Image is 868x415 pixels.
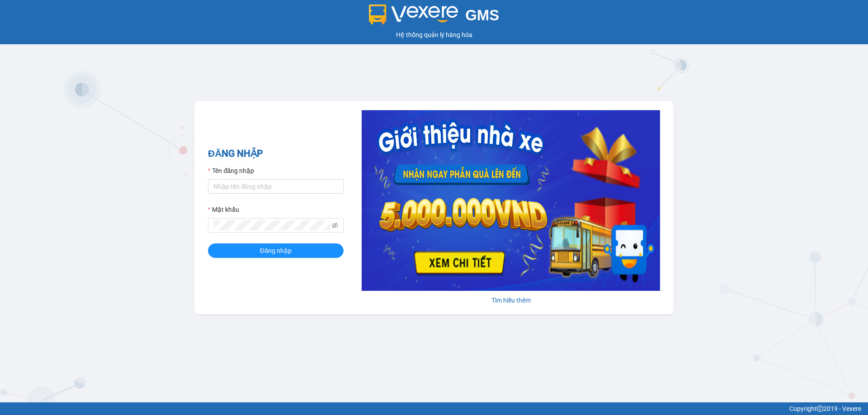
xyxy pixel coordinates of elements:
span: eye-invisible [332,222,338,228]
div: Copyright 2019 - Vexere [7,404,861,414]
a: GMS [369,14,500,21]
h2: ĐĂNG NHẬP [208,146,344,161]
span: copyright [817,406,823,412]
label: Tên đăng nhập [208,166,254,176]
input: Mật khẩu [213,220,330,230]
div: Hệ thống quản lý hàng hóa [2,30,866,40]
span: Đăng nhập [260,246,292,256]
div: Tìm hiểu thêm [362,295,660,305]
img: banner-0 [362,110,660,291]
span: GMS [465,7,499,23]
button: Đăng nhập [208,243,344,258]
input: Tên đăng nhập [208,179,344,194]
label: Mật khẩu [208,205,239,214]
img: logo 2 [369,5,458,24]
